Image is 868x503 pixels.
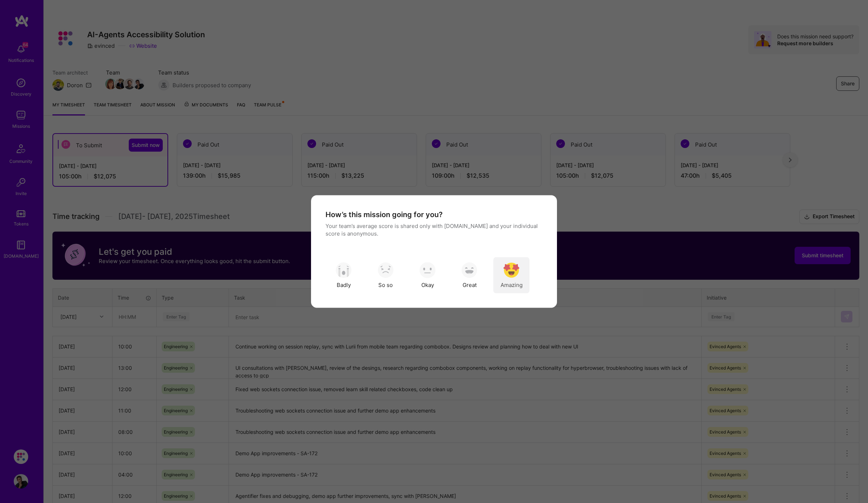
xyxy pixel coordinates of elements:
[325,210,443,219] h4: How’s this mission going for you?
[325,222,542,237] p: Your team’s average score is shared only with [DOMAIN_NAME] and your individual score is anonymous.
[311,195,557,308] div: modal
[336,262,352,278] img: soso
[463,281,477,288] span: Great
[337,281,351,288] span: Badly
[501,281,523,288] span: Amazing
[421,281,434,288] span: Okay
[378,262,393,278] img: soso
[420,262,435,278] img: soso
[503,262,519,278] img: soso
[461,262,477,278] img: soso
[378,281,393,288] span: So so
